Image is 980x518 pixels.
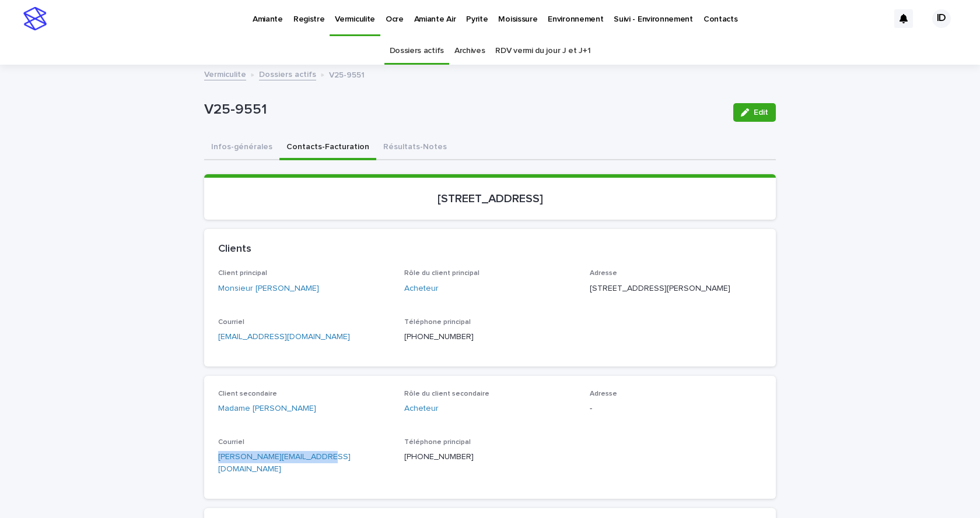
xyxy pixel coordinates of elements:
a: [PERSON_NAME][EMAIL_ADDRESS][DOMAIN_NAME] [218,453,351,473]
span: Client secondaire [218,390,277,397]
span: Adresse [590,390,617,397]
span: Rôle du client secondaire [404,390,489,397]
div: ID [932,9,951,28]
a: Acheteur [404,283,439,295]
p: V25-9551 [204,101,724,118]
button: Infos-générales [204,136,279,160]
button: Contacts-Facturation [279,136,376,160]
span: Rôle du client principal [404,270,480,277]
a: Monsieur [PERSON_NAME] [218,283,319,295]
p: - [590,403,762,415]
a: Madame [PERSON_NAME] [218,403,316,415]
p: [STREET_ADDRESS][PERSON_NAME] [590,283,762,295]
p: [PHONE_NUMBER] [404,451,576,463]
span: Client principal [218,270,267,277]
p: [PHONE_NUMBER] [404,331,576,343]
h2: Clients [218,243,251,256]
p: [STREET_ADDRESS] [218,192,762,206]
span: Adresse [590,270,617,277]
span: Téléphone principal [404,319,471,326]
button: Résultats-Notes [376,136,454,160]
a: RDV vermi du jour J et J+1 [495,37,590,65]
a: Vermiculite [204,67,246,80]
span: Courriel [218,439,244,446]
a: Dossiers actifs [259,67,316,80]
a: Dossiers actifs [390,37,444,65]
p: V25-9551 [329,68,365,80]
img: stacker-logo-s-only.png [23,7,47,30]
a: Acheteur [404,403,439,415]
a: Archives [454,37,485,65]
span: Edit [754,108,768,117]
a: [EMAIL_ADDRESS][DOMAIN_NAME] [218,333,350,341]
span: Téléphone principal [404,439,471,446]
span: Courriel [218,319,244,326]
button: Edit [733,103,776,122]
